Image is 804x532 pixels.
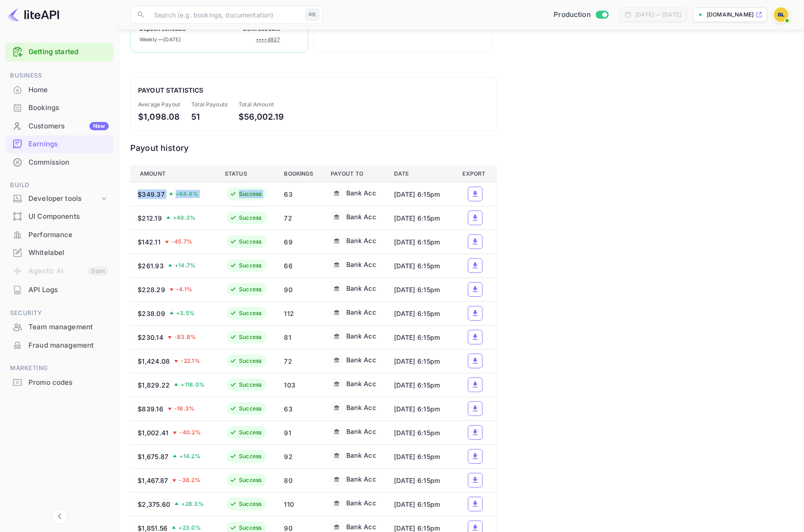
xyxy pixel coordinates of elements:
span: Business [6,71,113,81]
a: Bookings [6,99,113,116]
div: [DATE] 6:15pm [394,476,448,485]
div: 72 [284,213,316,223]
div: [DATE] 6:15pm [394,189,448,199]
div: Success [239,428,262,437]
div: Success [239,357,262,365]
div: 112 [284,309,316,318]
button: Collapse navigation [51,508,68,525]
th: Bookings [277,165,323,182]
div: [DATE] 6:15pm [394,261,448,271]
div: [DATE] — [DATE] [635,11,681,19]
div: 81 [284,332,316,342]
div: 92 [284,452,316,461]
div: Promo codes [28,377,109,388]
a: Team management [6,318,113,335]
span: -22.1 % [181,357,200,365]
a: Fraud management [6,337,113,354]
span: -16.3 % [174,405,195,413]
div: Whitelabel [6,244,113,262]
div: API Logs [28,285,109,295]
th: Status [217,165,277,182]
div: Bank Acc [346,260,376,269]
a: Getting started [28,47,109,57]
div: $261.93 [138,261,164,271]
div: Total Amount [238,100,284,109]
div: Success [239,309,262,317]
div: Bank Acc [346,498,376,508]
span: Security [6,308,113,318]
span: -83.8 % [174,333,196,341]
div: $212.19 [138,213,162,223]
div: $1,467.87 [138,476,168,485]
div: ⌘K [305,9,319,21]
div: Promo codes [6,374,113,392]
div: $228.29 [138,285,165,294]
div: Success [239,524,262,532]
div: $839.16 [138,404,163,414]
div: •••• 4827 [256,36,280,44]
span: -45.7 % [172,238,193,246]
div: 103 [284,380,316,390]
span: + 14.7 % [175,261,196,270]
div: Commission [6,154,113,172]
a: Commission [6,154,113,171]
div: [DATE] 6:15pm [394,237,448,247]
div: Bank Acc [346,283,376,293]
div: $230.14 [138,332,163,342]
div: Getting started [6,43,113,61]
div: Whitelabel [28,248,109,258]
div: Team management [6,318,113,336]
div: 91 [284,428,316,438]
div: Success [239,190,262,198]
span: -40.2 % [179,428,201,437]
div: [DATE] 6:15pm [394,404,448,414]
div: 63 [284,189,316,199]
div: Earnings [28,139,109,150]
div: Bank Acc [346,188,376,198]
div: CustomersNew [6,117,113,135]
div: [DATE] 6:15pm [394,428,448,438]
div: 63 [284,404,316,414]
div: Success [239,285,262,294]
div: Total Payouts [191,100,227,109]
div: $349.37 [138,189,165,199]
div: Developer tools [6,191,113,207]
span: Production [554,10,591,20]
div: Bank Acc [346,427,376,436]
div: $1,098.08 [138,111,180,123]
input: Search (e.g. bookings, documentation) [149,6,302,24]
div: Fraud management [28,340,109,351]
span: + 3.5 % [176,309,194,317]
div: Average Payout [138,100,180,109]
div: Performance [6,226,113,244]
div: Performance [28,230,109,240]
div: Developer tools [28,194,100,204]
div: API Logs [6,281,113,299]
div: Success [239,333,262,341]
div: Success [239,381,262,389]
div: Commission [28,157,109,168]
div: Bookings [6,99,113,117]
div: Weekly — [DATE] [139,36,181,44]
div: [DATE] 6:15pm [394,309,448,318]
div: Payout history [130,142,497,154]
div: $142.11 [138,237,161,247]
span: + 49.3 % [173,214,196,222]
div: Earnings [6,135,113,153]
div: $1,675.87 [138,452,168,461]
th: Amount [131,165,217,182]
span: Build [6,180,113,190]
div: [DATE] 6:15pm [394,380,448,390]
span: Marketing [6,363,113,373]
div: Success [239,500,262,508]
div: $1,424.08 [138,356,170,366]
a: API Logs [6,281,113,298]
span: + 64.6 % [176,190,199,198]
div: 66 [284,261,316,271]
a: CustomersNew [6,117,113,134]
span: -4.1 % [176,285,192,294]
div: Bank Acc [346,403,376,412]
a: UI Components [6,208,113,225]
div: Bank Acc [346,474,376,484]
div: Bank Acc [346,307,376,317]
